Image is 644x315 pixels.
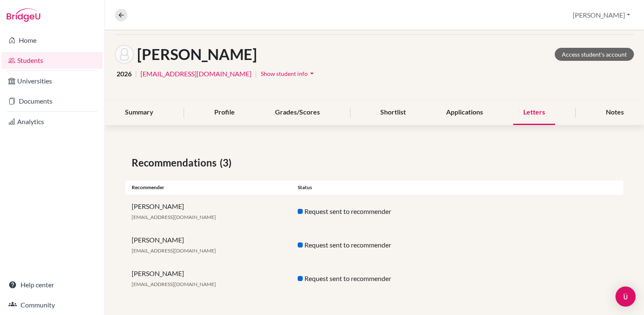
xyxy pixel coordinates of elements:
div: Request sent to recommender [291,206,457,216]
a: Access student's account [555,48,634,61]
div: Notes [596,100,634,125]
a: Students [2,52,103,69]
div: Profile [204,100,245,125]
div: Open Intercom Messenger [615,286,636,307]
a: Home [2,32,103,49]
button: Show student infoarrow_drop_down [260,67,317,80]
div: Letters [513,100,555,125]
div: Request sent to recommender [291,273,457,284]
span: | [135,69,137,79]
img: Bridge-U [7,8,40,22]
span: Show student info [261,70,308,77]
div: [PERSON_NAME] [125,201,291,221]
span: Recommendations [132,155,220,170]
div: Applications [436,100,493,125]
a: Documents [2,93,103,109]
a: [EMAIL_ADDRESS][DOMAIN_NAME] [140,69,252,79]
div: Recommender [125,184,291,191]
span: [EMAIL_ADDRESS][DOMAIN_NAME] [132,247,216,254]
div: Request sent to recommender [291,240,457,250]
div: [PERSON_NAME] [125,268,291,289]
span: [EMAIL_ADDRESS][DOMAIN_NAME] [132,214,216,220]
i: arrow_drop_down [308,69,316,78]
h1: [PERSON_NAME] [137,45,257,63]
a: Help center [2,276,103,293]
span: (3) [220,155,235,170]
div: Status [291,184,457,191]
a: Analytics [2,113,103,130]
span: [EMAIL_ADDRESS][DOMAIN_NAME] [132,281,216,287]
span: 2026 [117,69,132,79]
div: [PERSON_NAME] [125,235,291,255]
div: Shortlist [370,100,416,125]
span: | [255,69,257,79]
div: Summary [115,100,164,125]
div: Grades/Scores [265,100,330,125]
a: Community [2,297,103,313]
img: Alejandro Vazquez's avatar [115,45,134,64]
button: [PERSON_NAME] [569,7,634,23]
a: Universities [2,73,103,89]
